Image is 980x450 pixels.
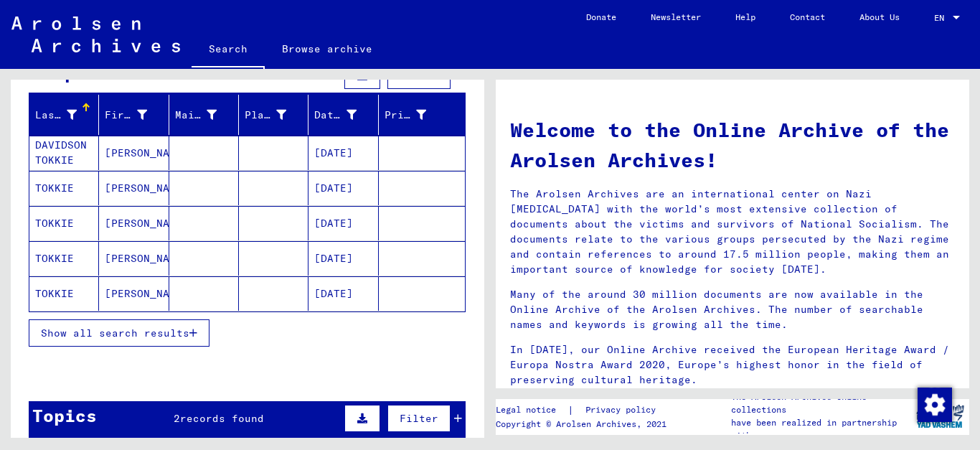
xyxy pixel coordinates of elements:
[184,69,268,82] span: records found
[245,103,308,126] div: Place of Birth
[29,319,209,347] button: Show all search results
[308,241,378,276] mat-cell: [DATE]
[934,13,950,23] span: EN
[99,95,169,135] mat-header-cell: First Name
[731,416,910,442] p: have been realized in partnership with
[29,171,99,205] mat-cell: TOKKIE
[308,136,378,170] mat-cell: [DATE]
[314,108,356,123] div: Date of Birth
[35,103,98,126] div: Last Name
[387,405,451,432] button: Filter
[385,108,426,123] div: Prisoner #
[175,103,238,126] div: Maiden Name
[99,276,169,311] mat-cell: [PERSON_NAME]
[105,108,146,123] div: First Name
[308,276,378,311] mat-cell: [DATE]
[510,187,955,277] p: The Arolsen Archives are an international center on Nazi [MEDICAL_DATA] with the world’s most ext...
[29,241,99,276] mat-cell: TOKKIE
[105,103,168,126] div: First Name
[265,32,390,66] a: Browse archive
[175,108,217,123] div: Maiden Name
[99,136,169,170] mat-cell: [PERSON_NAME]
[99,171,169,205] mat-cell: [PERSON_NAME]
[239,95,308,135] mat-header-cell: Place of Birth
[29,95,99,135] mat-header-cell: Last Name
[171,69,184,82] span: 15
[308,206,378,240] mat-cell: [DATE]
[308,95,378,135] mat-header-cell: Date of Birth
[169,95,239,135] mat-header-cell: Maiden Name
[379,95,465,135] mat-header-cell: Prisoner #
[314,103,377,126] div: Date of Birth
[41,327,189,339] span: Show all search results
[400,69,438,82] span: Filter
[11,17,180,52] img: Arolsen_neg.svg
[731,390,910,416] p: The Arolsen Archives online collections
[99,241,169,276] mat-cell: [PERSON_NAME]
[574,403,673,418] a: Privacy policy
[29,276,99,311] mat-cell: TOKKIE
[385,103,448,126] div: Prisoner #
[245,108,286,123] div: Place of Birth
[308,171,378,205] mat-cell: [DATE]
[180,412,264,425] span: records found
[174,412,180,425] span: 2
[913,398,967,434] img: yv_logo.png
[400,412,438,425] span: Filter
[918,388,952,422] img: Change consent
[510,342,955,388] p: In [DATE], our Online Archive received the European Heritage Award / Europa Nostra Award 2020, Eu...
[192,32,265,69] a: Search
[510,287,955,332] p: Many of the around 30 million documents are now available in the Online Archive of the Arolsen Ar...
[496,403,567,418] a: Legal notice
[496,418,673,431] p: Copyright © Arolsen Archives, 2021
[29,136,99,170] mat-cell: DAVIDSON TOKKIE
[510,115,955,175] h1: Welcome to the Online Archive of the Arolsen Archives!
[496,403,673,418] div: |
[99,206,169,240] mat-cell: [PERSON_NAME]
[35,108,77,123] div: Last Name
[29,206,99,240] mat-cell: TOKKIE
[32,403,97,428] div: Topics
